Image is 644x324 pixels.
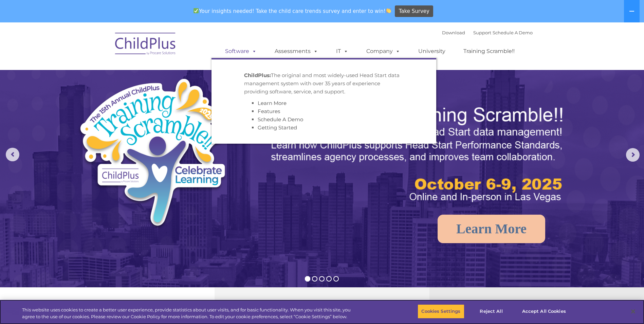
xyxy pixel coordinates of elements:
a: Getting Started [258,124,297,131]
a: Software [218,44,263,58]
img: 👏 [386,8,391,13]
span: Phone number [94,73,123,78]
a: Support [473,30,491,35]
a: Assessments [268,44,325,58]
font: | [442,30,533,35]
a: Take Survey [395,5,433,17]
strong: ChildPlus: [244,72,271,78]
div: This website uses cookies to create a better user experience, provide statistics about user visit... [22,307,354,320]
a: Learn More [438,215,545,243]
button: Close [626,304,641,319]
a: University [411,44,452,58]
a: Schedule A Demo [258,116,303,123]
a: Download [442,30,465,35]
span: Last name [94,45,115,50]
a: Schedule A Demo [493,30,533,35]
img: ✅ [194,8,199,13]
span: Your insights needed! Take the child care trends survey and enter to win! [191,4,394,18]
a: Training Scramble!! [457,44,521,58]
a: IT [329,44,355,58]
button: Cookies Settings [418,304,464,319]
a: Learn More [258,100,287,106]
span: Take Survey [399,5,429,17]
img: ChildPlus by Procare Solutions [112,28,180,62]
button: Reject All [470,304,513,319]
button: Accept All Cookies [518,304,570,319]
p: The original and most widely-used Head Start data management system with over 35 years of experie... [244,71,404,96]
a: Features [258,108,280,114]
a: Company [360,44,407,58]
